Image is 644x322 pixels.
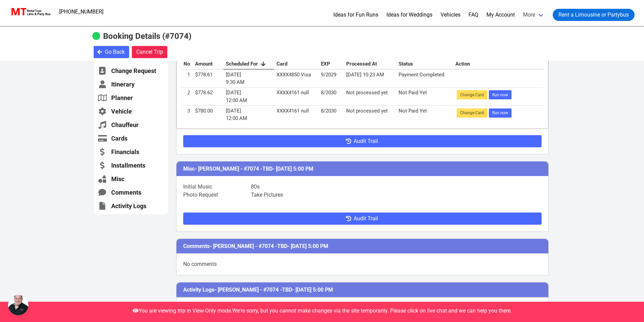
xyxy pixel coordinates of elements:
span: Audit Trail [354,137,378,145]
b: Booking Details (#7074) [103,31,191,41]
div: Card [277,60,316,68]
div: Scheduled For [226,60,271,68]
a: [PHONE_NUMBER] [55,5,108,19]
h3: Misc [176,162,548,176]
img: MotorToys Logo [9,7,51,17]
a: My Account [486,11,515,19]
a: Ideas for Weddings [386,11,432,19]
td: 9/2029 [318,70,344,88]
div: Take Pictures [251,191,283,199]
p: No comments [183,260,542,268]
a: Itinerary [98,80,164,89]
label: Photo Request [183,191,251,199]
button: Run now [489,90,511,99]
td: XXXX4850 Visa [274,70,318,88]
button: Audit Trail [183,213,542,225]
a: Financials [98,148,164,156]
a: Misc [98,175,164,183]
a: Chauffeur [98,121,164,129]
span: - [PERSON_NAME] - #7074 - - [DATE] 5:00 PM [214,287,333,293]
a: Comments [98,188,164,197]
td: 2 [181,88,193,106]
a: Vehicle [98,107,164,116]
h3: Activity Logs [176,282,548,297]
span: TBD [277,243,287,249]
td: 8/2030 [318,106,344,124]
td: 1 [181,70,193,88]
div: 80s [251,183,260,191]
td: Not Paid Yet [396,88,453,106]
button: Change Card [457,108,487,118]
span: [DATE] 12:00 AM [226,90,247,103]
a: Planner [98,94,164,102]
span: Audit Trail [354,215,378,223]
td: Not processed yet [344,106,396,124]
span: [DATE] 12:00 AM [226,108,247,122]
span: [DATE] 9:30 AM [226,72,244,85]
td: [DATE] 10:23 AM [344,70,396,88]
a: Change Request [98,67,164,75]
span: - [PERSON_NAME] - #7074 - - [DATE] 5:00 PM [210,243,328,249]
span: TBD [282,287,292,293]
td: XXXX4161 null [274,88,318,106]
td: $780.00 [193,106,223,124]
td: $778.61 [193,70,223,88]
span: Go Back [105,48,125,56]
div: Processed At [346,60,393,68]
a: Rent a Limousine or Partybus [553,9,635,21]
button: Audit Trail [183,135,542,147]
span: We're sorry, but you cannot make changes via the site temporarily. Please click on live chat and ... [232,307,512,314]
a: Vehicles [440,11,460,19]
span: TBD [262,166,272,172]
div: EXP [321,60,341,68]
h3: Comments [176,239,548,253]
button: Change Card [457,90,487,99]
div: Amount [195,60,221,68]
a: Activity Logs [98,202,164,210]
div: Status [399,60,450,68]
td: 3 [181,106,193,124]
td: Not processed yet [344,88,396,106]
a: More [519,6,549,24]
button: Cancel Trip [132,46,167,58]
td: Not Paid Yet [396,106,453,124]
a: Cards [98,134,164,143]
span: - [PERSON_NAME] - #7074 - - [DATE] 5:00 PM [195,166,313,172]
label: Initial Music [183,183,251,191]
a: Open chat [8,295,28,315]
td: Payment Completed [396,70,453,88]
a: Ideas for Fun Runs [333,11,378,19]
td: XXXX4161 null [274,106,318,124]
a: Installments [98,161,164,170]
span: Cancel Trip [136,48,163,56]
div: Action [455,60,541,68]
td: $778.62 [193,88,223,106]
button: Go Back [94,46,129,58]
span: Rent a Limousine or Partybus [558,11,629,19]
a: FAQ [469,11,478,19]
div: No [184,60,190,68]
button: Run now [489,108,511,118]
td: 8/2030 [318,88,344,106]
